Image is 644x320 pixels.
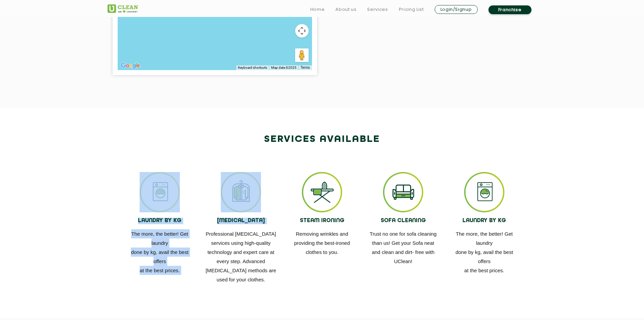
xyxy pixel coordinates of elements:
[221,172,261,212] img: ss_icon_2.png
[287,218,358,224] h4: STEAM IRONING
[335,5,356,14] a: About us
[302,172,342,212] img: ss_icon_3.png
[119,61,142,70] a: Open this area in Google Maps (opens a new window)
[108,131,537,148] h2: Services available
[119,61,142,70] img: Google
[399,5,424,14] a: Pricing List
[238,65,267,70] button: Keyboard shortcuts
[368,218,439,224] h4: SOFA CLEANING
[108,4,138,13] img: UClean Laundry and Dry Cleaning
[383,172,423,212] img: ss_icon_4.png
[287,229,358,257] p: Removing wrinkles and providing the best-ironed clothes to you.
[124,218,195,224] h4: LAUNDRY BY KG
[295,48,309,62] button: Drag Pegman onto the map to open Street View
[367,5,388,14] a: Services
[206,218,277,224] h4: [MEDICAL_DATA]
[464,172,504,212] img: ss_icon_1.png
[271,66,296,69] span: Map data ©2025
[310,5,325,14] a: Home
[124,229,195,275] p: The more, the better! Get laundry done by kg, avail the best offers at the best prices.
[488,5,531,14] a: Franchise
[449,229,520,275] p: The more, the better! Get laundry done by kg, avail the best offers at the best prices.
[301,65,310,70] a: Terms
[295,24,309,38] button: Map camera controls
[435,5,478,14] a: Login/Signup
[140,172,180,212] img: ss_icon_1.png
[449,218,520,224] h4: LAUNDRY BY KG
[206,229,277,284] p: Professional [MEDICAL_DATA] services using high-quality technology and expert care at every step....
[368,229,439,266] p: Trust no one for sofa cleaning than us! Get your Sofa neat and clean and dirt- free with UClean!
